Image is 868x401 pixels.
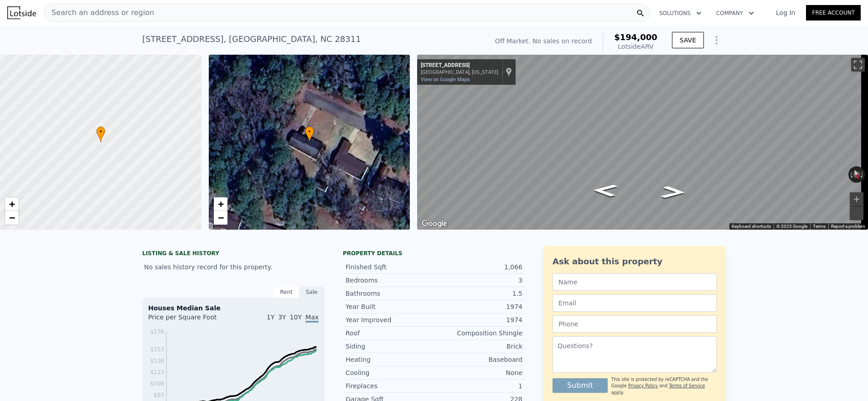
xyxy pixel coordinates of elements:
[850,206,863,220] button: Zoom out
[421,69,498,75] div: [GEOGRAPHIC_DATA], [US_STATE]
[672,32,704,48] button: SAVE
[96,128,105,136] span: •
[217,198,223,210] span: +
[553,294,717,312] input: Email
[776,224,807,229] span: © 2025 Google
[434,342,522,351] div: Brick
[346,342,434,351] div: Siding
[419,218,449,230] img: Google
[96,126,105,142] div: •
[732,223,771,230] button: Keyboard shortcuts
[217,212,223,223] span: −
[614,42,657,51] div: Lotside ARV
[346,289,434,298] div: Bathrooms
[346,276,434,285] div: Bedrooms
[434,315,522,324] div: 1974
[150,369,164,375] tspan: $123
[831,224,865,229] a: Report a problem
[434,262,522,272] div: 1,066
[813,224,826,229] a: Terms (opens in new tab)
[421,77,470,82] a: View on Google Maps
[278,314,286,321] span: 3Y
[434,329,522,338] div: Composition Shingle
[305,128,314,136] span: •
[417,55,868,230] div: Street View
[421,62,498,69] div: [STREET_ADDRESS]
[553,378,608,393] button: Submit
[434,289,522,298] div: 1.5
[709,5,761,21] button: Company
[434,355,522,364] div: Baseboard
[850,166,863,184] button: Reset the view
[346,381,434,391] div: Fireplaces
[346,368,434,377] div: Cooling
[346,315,434,324] div: Year Improved
[346,262,434,272] div: Finished Sqft
[9,212,15,223] span: −
[434,381,522,391] div: 1
[506,67,512,77] a: Show location on map
[553,255,717,268] div: Ask about this property
[765,8,806,17] a: Log In
[419,218,449,230] a: Open this area in Google Maps (opens a new window)
[274,286,299,298] div: Rent
[553,315,717,333] input: Phone
[850,192,863,206] button: Zoom in
[495,36,592,46] div: Off Market. No sales on record
[669,383,705,388] a: Terms of Service
[150,346,164,353] tspan: $153
[150,358,164,364] tspan: $138
[305,126,314,142] div: •
[614,32,657,42] span: $194,000
[142,33,361,46] div: [STREET_ADDRESS] , [GEOGRAPHIC_DATA] , NC 28311
[346,302,434,311] div: Year Built
[628,383,658,388] a: Privacy Policy
[299,286,325,298] div: Sale
[553,273,717,291] input: Name
[848,166,853,183] button: Rotate counterclockwise
[434,368,522,377] div: None
[652,5,709,21] button: Solutions
[851,58,865,72] button: Toggle fullscreen view
[214,211,227,225] a: Zoom out
[417,55,868,230] div: Map
[5,211,19,225] a: Zoom out
[860,166,865,183] button: Rotate clockwise
[434,276,522,285] div: 3
[142,259,325,275] div: No sales history record for this property.
[267,314,274,321] span: 1Y
[150,380,164,387] tspan: $108
[708,31,726,49] button: Show Options
[154,392,164,398] tspan: $93
[346,329,434,338] div: Roof
[290,314,302,321] span: 10Y
[9,198,15,210] span: +
[434,302,522,311] div: 1974
[343,250,525,257] div: Property details
[150,329,164,335] tspan: $176
[611,376,717,396] div: This site is protected by reCAPTCHA and the Google and apply.
[7,6,36,19] img: Lotside
[346,355,434,364] div: Heating
[5,197,19,211] a: Zoom in
[44,7,154,18] span: Search an address or region
[142,250,325,259] div: LISTING & SALE HISTORY
[214,197,227,211] a: Zoom in
[651,183,696,201] path: Go Northwest, 4 Ply Ln
[583,181,628,200] path: Go East, 4 Ply Ln
[148,303,319,313] div: Houses Median Sale
[305,314,319,323] span: Max
[148,313,233,327] div: Price per Square Foot
[806,5,861,21] a: Free Account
